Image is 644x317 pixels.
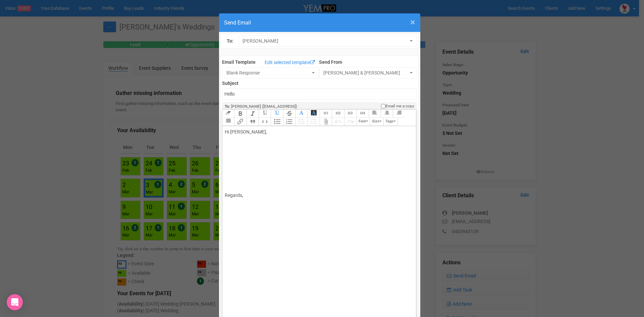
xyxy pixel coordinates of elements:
button: Italic [247,110,259,118]
span: H3 [348,111,353,115]
label: To: [227,38,233,45]
span: H1 [324,111,328,115]
button: Tags [383,118,398,126]
label: Subject [222,78,417,87]
button: Quote [247,118,259,126]
button: Font [356,118,370,126]
button: Bold [234,110,246,118]
button: Font Background [308,110,320,118]
button: Underline Colour [271,110,283,118]
label: Email Template [222,59,256,65]
span: Email me a copy [385,103,414,109]
button: Align Left [369,110,381,118]
div: Open Intercom Messenger [7,294,23,310]
button: Link [234,118,246,126]
span: [PERSON_NAME] & [PERSON_NAME] [323,69,409,76]
button: Underline [259,110,271,118]
button: Bullets [271,118,283,126]
button: Clear Formatting at cursor [222,110,234,118]
span: [PERSON_NAME] [243,38,408,44]
h4: Send Email [224,18,415,27]
div: Hi [PERSON_NAME], Regards, [225,128,411,199]
button: Heading 2 [332,110,344,118]
span: H4 [360,111,365,115]
button: Align Justified [222,118,234,126]
span: H2 [336,111,340,115]
a: Edit selected template [263,59,317,67]
label: Send From [319,57,417,65]
button: Font Colour [295,110,307,118]
strong: To: [225,104,230,109]
span: Blank Response [226,69,310,76]
button: Attach Files [320,118,332,126]
button: Heading 4 [356,110,368,118]
button: Strikethrough [283,110,295,118]
button: Heading 1 [320,110,332,118]
span: × [410,17,415,28]
button: Heading 3 [344,110,356,118]
span: [PERSON_NAME] ([EMAIL_ADDRESS]) [231,104,297,109]
button: Increase Level [308,118,320,126]
button: Size [370,118,383,126]
button: Align Right [393,110,405,118]
button: Undo [332,118,344,126]
button: Code [259,118,271,126]
button: Decrease Level [295,118,307,126]
button: Numbers [283,118,295,126]
button: Align Center [381,110,393,118]
button: Redo [344,118,356,126]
